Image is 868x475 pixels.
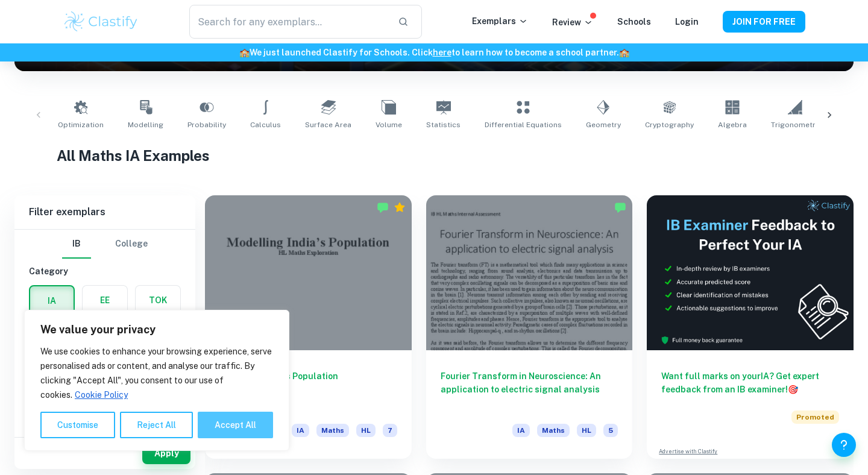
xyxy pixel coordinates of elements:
[2,46,866,59] h6: We just launched Clastify for Schools. Click to learn how to become a school partner.
[120,412,193,438] button: Reject All
[647,195,854,459] a: Want full marks on yourIA? Get expert feedback from an IB examiner!PromotedAdvertise with Clastify
[40,344,273,402] p: We use cookies to enhance your browsing experience, serve personalised ads or content, and analys...
[377,201,389,213] img: Marked
[62,230,91,259] button: IB
[142,442,190,464] button: Apply
[603,424,618,437] span: 5
[14,195,195,229] h6: Filter exemplars
[40,322,273,337] p: We value your privacy
[537,424,570,437] span: Maths
[356,424,376,437] span: HL
[187,119,226,130] span: Probability
[433,48,451,57] a: here
[63,10,139,34] img: Clastify logo
[29,265,181,278] h6: Category
[645,119,694,130] span: Cryptography
[394,201,406,213] div: Premium
[441,370,618,409] h6: Fourier Transform in Neuroscience: An application to electric signal analysis
[115,230,148,259] button: College
[512,424,530,437] span: IA
[128,119,163,130] span: Modelling
[30,286,74,315] button: IA
[292,424,309,437] span: IA
[832,433,856,457] button: Help and Feedback
[661,370,839,396] h6: Want full marks on your IA ? Get expert feedback from an IB examiner!
[205,195,412,459] a: Modelling India’s PopulationIAMathsHL7
[718,119,747,130] span: Algebra
[647,195,854,350] img: Thumbnail
[40,412,115,438] button: Customise
[614,201,626,213] img: Marked
[198,412,273,438] button: Accept All
[586,119,621,130] span: Geometry
[675,17,699,27] a: Login
[617,17,651,27] a: Schools
[552,16,593,29] p: Review
[472,14,528,28] p: Exemplars
[316,424,349,437] span: Maths
[57,145,812,166] h1: All Maths IA Examples
[771,119,819,130] span: Trigonometry
[24,310,289,451] div: We value your privacy
[619,48,629,57] span: 🏫
[250,119,281,130] span: Calculus
[305,119,351,130] span: Surface Area
[376,119,402,130] span: Volume
[83,286,127,315] button: EE
[219,370,397,409] h6: Modelling India’s Population
[659,447,717,456] a: Advertise with Clastify
[58,119,104,130] span: Optimization
[577,424,596,437] span: HL
[62,230,148,259] div: Filter type choice
[239,48,250,57] span: 🏫
[723,11,805,33] button: JOIN FOR FREE
[136,286,180,315] button: TOK
[791,411,839,424] span: Promoted
[426,195,633,459] a: Fourier Transform in Neuroscience: An application to electric signal analysisIAMathsHL5
[485,119,562,130] span: Differential Equations
[788,385,798,394] span: 🎯
[383,424,397,437] span: 7
[426,119,461,130] span: Statistics
[189,5,388,39] input: Search for any exemplars...
[74,389,128,400] a: Cookie Policy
